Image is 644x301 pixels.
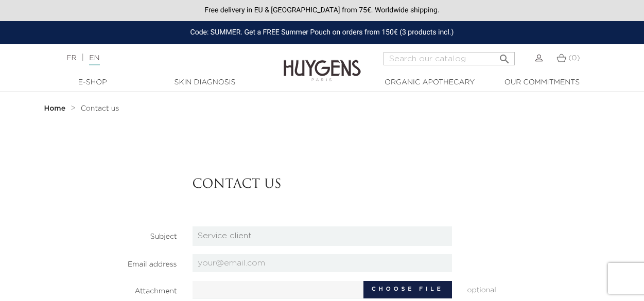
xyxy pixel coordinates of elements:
[47,254,185,270] label: Email address
[495,49,514,63] button: 
[378,77,481,88] a: Organic Apothecary
[44,105,66,112] strong: Home
[47,281,185,297] label: Attachment
[193,254,452,272] input: your@email.com
[193,178,589,192] h3: Contact us
[460,281,597,296] span: optional
[384,52,515,65] input: Search
[284,43,361,83] img: Huygens
[61,52,260,64] div: |
[491,77,594,88] a: Our commitments
[89,55,99,65] a: EN
[153,77,256,88] a: Skin Diagnosis
[66,55,76,62] a: FR
[44,104,68,113] a: Home
[81,104,119,113] a: Contact us
[41,77,144,88] a: E-Shop
[498,50,511,62] i: 
[47,226,185,242] label: Subject
[569,55,580,62] span: (0)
